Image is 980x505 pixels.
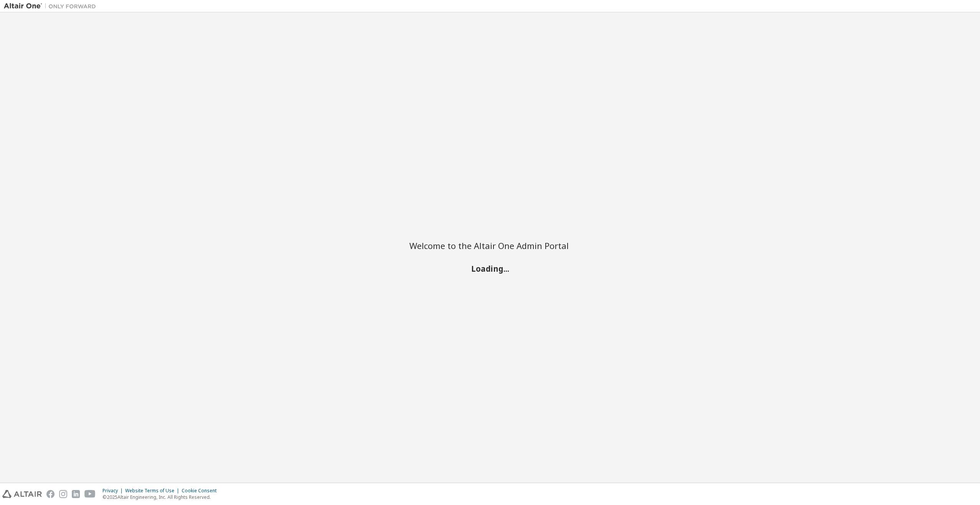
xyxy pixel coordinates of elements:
[409,240,571,251] h2: Welcome to the Altair One Admin Portal
[182,488,221,494] div: Cookie Consent
[4,2,100,10] img: Altair One
[46,490,55,498] img: facebook.svg
[2,490,42,498] img: altair_logo.svg
[59,490,67,498] img: instagram.svg
[72,490,80,498] img: linkedin.svg
[103,488,125,494] div: Privacy
[103,494,221,500] p: © 2025 Altair Engineering, Inc. All Rights Reserved.
[84,490,96,498] img: youtube.svg
[409,264,571,274] h2: Loading...
[125,488,182,494] div: Website Terms of Use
